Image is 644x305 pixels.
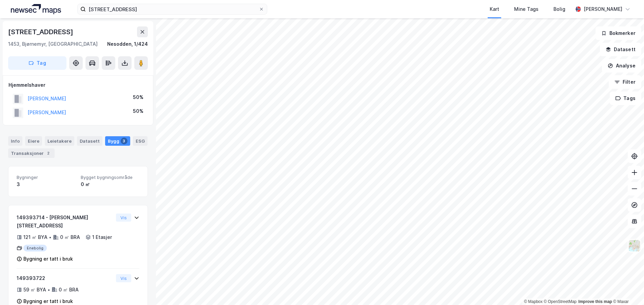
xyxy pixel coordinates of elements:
div: 0 ㎡ [81,180,139,188]
div: 0 ㎡ BRA [60,233,80,241]
div: Bolig [553,5,565,13]
div: Bygning er tatt i bruk [23,255,73,263]
a: OpenStreetMap [544,299,577,304]
a: Improve this map [579,299,612,304]
button: Bokmerker [596,26,641,40]
div: 2 [45,150,52,157]
img: logo.a4113a55bc3d86da70a041830d287a7e.svg [11,4,61,14]
div: Leietakere [45,136,74,146]
div: 3 [121,138,128,144]
div: 50% [133,107,143,115]
div: • [49,235,52,240]
div: Bygg [105,136,130,146]
div: 59 ㎡ BYA [23,286,46,294]
div: Kontrollprogram for chat [610,272,644,305]
button: Filter [609,75,641,89]
div: 3 [17,180,75,188]
a: Mapbox [524,299,543,304]
img: Z [628,239,641,252]
div: Transaksjoner [8,148,55,158]
div: • [47,287,50,292]
button: Tag [8,56,66,70]
div: 1 Etasjer [92,233,112,241]
div: Kart [490,5,499,13]
div: 149393722 [17,274,113,282]
input: Søk på adresse, matrikkel, gårdeiere, leietakere eller personer [86,4,259,14]
span: Bygget bygningsområde [81,175,139,180]
div: Eiere [25,136,42,146]
div: [STREET_ADDRESS] [8,26,75,37]
div: [PERSON_NAME] [584,5,622,13]
div: 1453, Bjørnemyr, [GEOGRAPHIC_DATA] [8,40,98,48]
button: Vis [116,274,131,282]
button: Datasett [600,43,641,56]
iframe: Chat Widget [610,272,644,305]
div: Info [8,136,22,146]
span: Bygninger [17,175,75,180]
div: 50% [133,93,143,101]
button: Tags [610,91,641,105]
div: 149393714 - [PERSON_NAME][STREET_ADDRESS] [17,213,113,230]
button: Analyse [602,59,641,73]
div: Mine Tags [514,5,539,13]
div: 121 ㎡ BYA [23,233,47,241]
div: Datasett [77,136,102,146]
div: Hjemmelshaver [8,81,148,89]
div: Nesodden, 1/424 [107,40,148,48]
div: ESG [133,136,148,146]
button: Vis [116,213,131,222]
div: 0 ㎡ BRA [59,286,79,294]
